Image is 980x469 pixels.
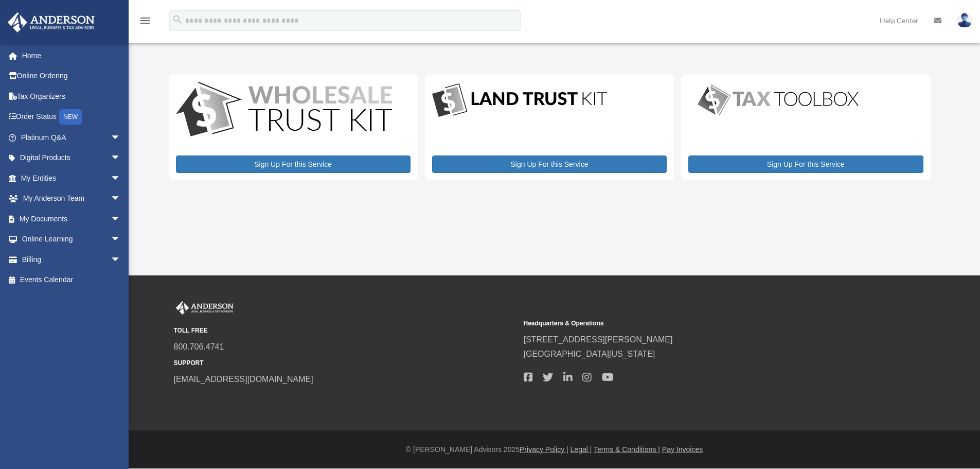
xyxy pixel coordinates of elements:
i: search [172,14,183,25]
small: TOLL FREE [174,325,516,336]
a: 800.706.4741 [174,342,224,351]
img: WS-Trust-Kit-lgo-1.jpg [176,82,392,139]
a: Legal | [571,445,592,454]
a: My Entitiesarrow_drop_down [7,168,136,188]
a: [EMAIL_ADDRESS][DOMAIN_NAME] [174,375,313,384]
a: Tax Organizers [7,86,136,107]
a: Privacy Policy | [520,445,568,454]
span: arrow_drop_down [111,188,131,210]
span: arrow_drop_down [111,168,131,189]
a: menu [139,18,151,27]
a: Sign Up For this Service [432,155,667,173]
div: NEW [59,109,82,125]
a: Digital Productsarrow_drop_down [7,148,131,168]
a: [GEOGRAPHIC_DATA][US_STATE] [524,350,655,358]
a: Platinum Q&Aarrow_drop_down [7,127,136,148]
span: arrow_drop_down [111,127,131,148]
a: Billingarrow_drop_down [7,249,136,270]
a: Online Learningarrow_drop_down [7,229,136,250]
a: Sign Up For this Service [176,155,411,173]
a: Order StatusNEW [7,107,136,128]
a: My Anderson Teamarrow_drop_down [7,188,136,209]
span: arrow_drop_down [111,229,131,250]
a: Pay Invoices [662,445,703,454]
img: User Pic [957,13,972,28]
a: My Documentsarrow_drop_down [7,209,136,229]
i: menu [139,14,151,27]
span: arrow_drop_down [111,249,131,270]
img: taxtoolbox_new-1.webp [688,82,868,118]
small: Headquarters & Operations [524,318,866,329]
small: SUPPORT [174,358,516,369]
img: Anderson Advisors Platinum Portal [174,301,236,315]
a: Events Calendar [7,270,136,290]
a: Sign Up For this Service [688,155,923,173]
a: Terms & Conditions | [594,445,660,454]
a: [STREET_ADDRESS][PERSON_NAME] [524,335,673,344]
a: Home [7,45,136,66]
span: arrow_drop_down [111,209,131,230]
img: LandTrust_lgo-1.jpg [432,82,607,119]
img: Anderson Advisors Platinum Portal [5,12,98,32]
span: arrow_drop_down [111,148,131,169]
div: © [PERSON_NAME] Advisors 2025 [129,443,980,456]
a: Online Ordering [7,66,136,86]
